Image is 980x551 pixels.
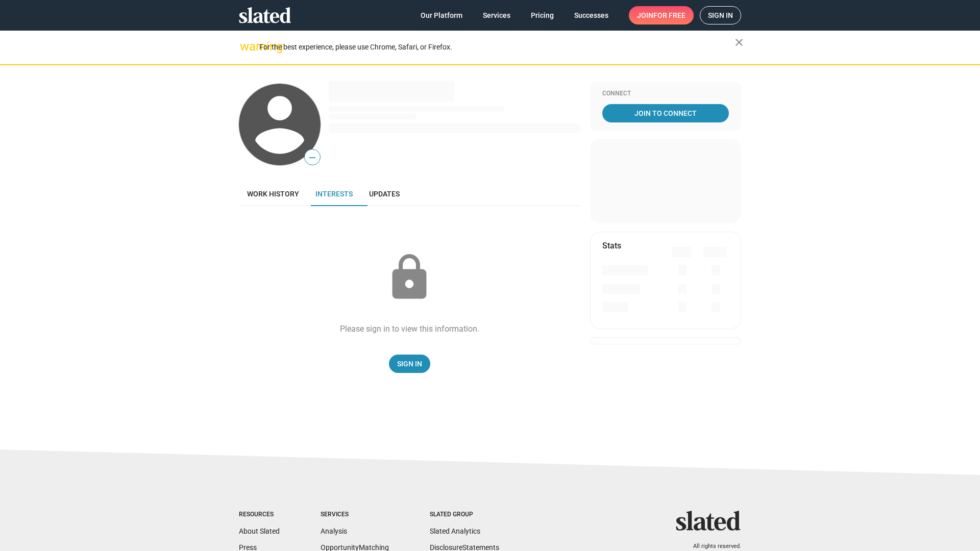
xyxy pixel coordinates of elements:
[369,190,400,198] span: Updates
[340,323,479,334] div: Please sign in to view this information.
[239,511,280,519] div: Resources
[700,6,741,24] a: Sign in
[361,182,408,206] a: Updates
[708,7,733,24] span: Sign in
[397,355,422,373] span: Sign In
[637,6,685,24] span: Join
[653,6,685,24] span: for free
[240,40,252,53] mat-icon: warning
[384,252,435,303] mat-icon: lock
[602,240,621,251] mat-card-title: Stats
[430,511,499,519] div: Slated Group
[566,6,617,24] a: Successes
[315,190,353,198] span: Interests
[247,190,299,198] span: Work history
[602,104,729,122] a: Join To Connect
[239,527,280,535] a: About Slated
[733,36,745,48] mat-icon: close
[574,6,608,24] span: Successes
[523,6,562,24] a: Pricing
[389,355,430,373] a: Sign In
[483,6,510,24] span: Services
[307,182,361,206] a: Interests
[602,90,729,98] div: Connect
[412,6,471,24] a: Our Platform
[305,151,320,164] span: —
[475,6,519,24] a: Services
[321,511,389,519] div: Services
[629,6,694,24] a: Joinfor free
[239,182,307,206] a: Work history
[531,6,554,24] span: Pricing
[259,40,735,54] div: For the best experience, please use Chrome, Safari, or Firefox.
[421,6,462,24] span: Our Platform
[430,527,480,535] a: Slated Analytics
[321,527,347,535] a: Analysis
[604,104,727,122] span: Join To Connect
